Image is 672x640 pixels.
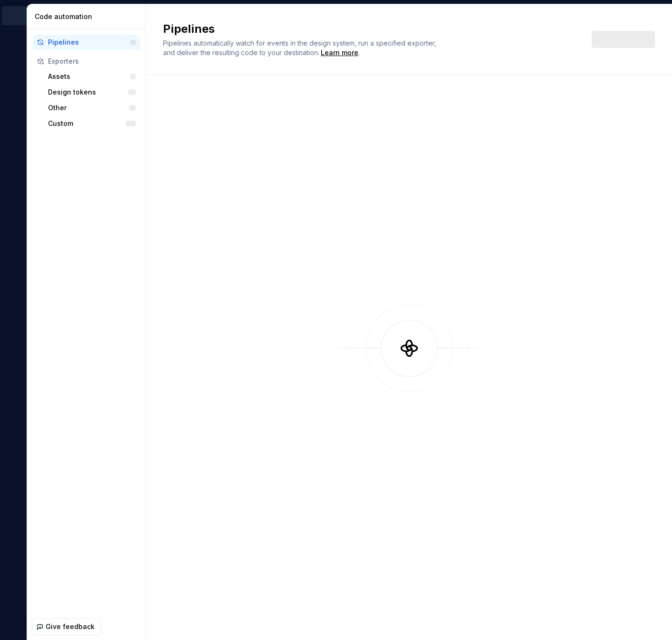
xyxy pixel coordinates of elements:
[48,119,125,128] div: Custom
[35,12,142,21] div: Code automation
[48,103,129,113] div: Other
[163,21,580,37] h2: Pipelines
[46,622,95,631] span: Give feedback
[32,618,101,635] button: Give feedback
[48,57,136,66] div: Exporters
[319,49,360,57] span: .
[44,69,140,84] button: Assets
[44,85,140,100] button: Design tokens
[48,87,128,97] div: Design tokens
[44,100,140,115] button: Other
[163,39,438,57] span: Pipelines automatically watch for events in the design system, run a specified exporter, and deli...
[48,72,130,81] div: Assets
[33,35,140,50] button: Pipelines
[48,38,130,47] div: Pipelines
[44,116,140,131] button: Custom
[321,48,358,57] a: Learn more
